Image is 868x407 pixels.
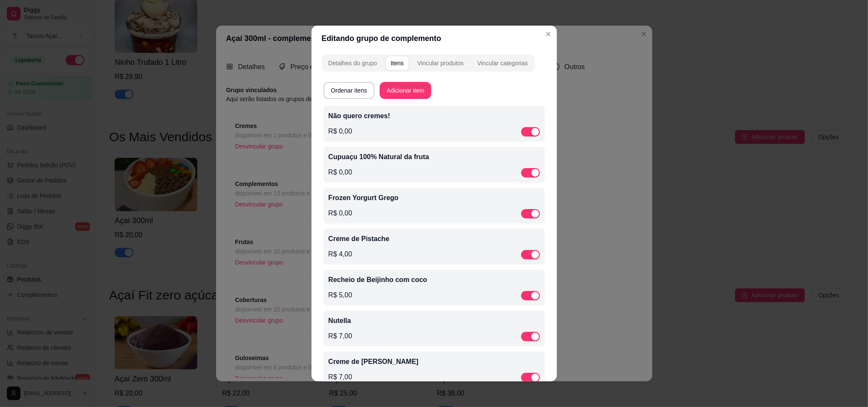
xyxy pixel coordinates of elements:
p: R$ 7,00 [329,331,352,341]
p: R$ 7,00 [329,372,352,382]
p: R$ 0,00 [329,208,352,218]
p: Creme de Pistache [329,234,540,244]
header: Editando grupo de complemento [311,26,557,51]
button: Ordenar itens [323,82,375,99]
p: Não quero cremes! [329,111,540,121]
p: Cupuaçu 100% Natural da fruta [329,152,540,162]
p: R$ 0,00 [329,126,352,137]
p: R$ 0,00 [329,167,352,177]
div: complement-group [322,55,535,72]
p: Nutella [329,316,540,326]
p: Recheio de Beijinho com coco [329,275,540,285]
button: Adicionar item [380,82,431,99]
div: Vincular produtos [417,59,464,67]
div: Detalhes do grupo [329,59,377,67]
p: R$ 5,00 [329,290,352,300]
p: Frozen Yorgurt Grego [329,193,540,203]
p: Creme de [PERSON_NAME] [329,357,540,367]
div: complement-group [322,55,547,72]
div: Vincular categorias [477,59,528,67]
div: Itens [391,59,404,67]
button: Close [542,27,555,41]
p: R$ 4,00 [329,249,352,259]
